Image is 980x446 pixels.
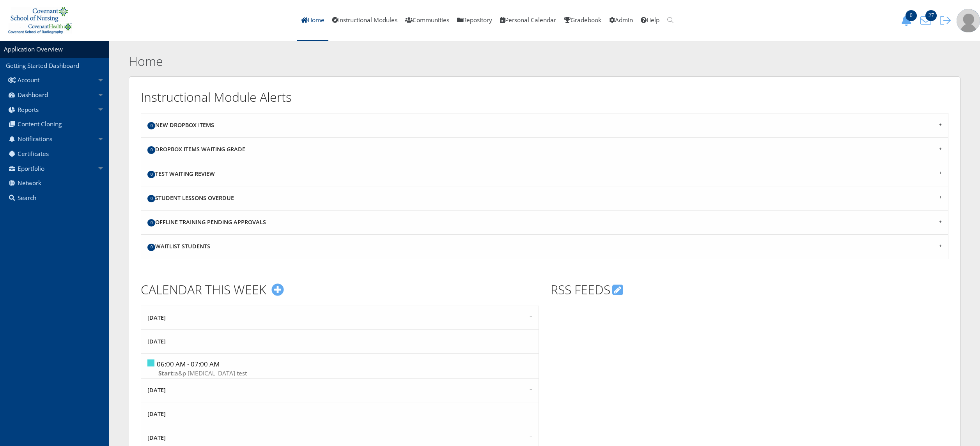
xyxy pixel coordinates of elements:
h4: Waitlist Students [147,242,942,251]
a: 0 [898,16,918,24]
a: 27 [918,16,937,24]
h4: [DATE] [147,314,532,322]
h4: Dropbox Items Waiting Grade [147,145,942,154]
span: 0 [147,195,155,202]
div: 06:00 AM - 07:00 AM [157,357,231,369]
i: Create Event [271,283,284,296]
span: 0 [147,146,155,154]
button: 27 [918,15,937,26]
h4: [DATE] [147,434,532,442]
span: 27 [925,10,937,21]
h4: [DATE] [147,410,532,418]
h4: [DATE] [147,338,532,345]
a: Start:a&p [MEDICAL_DATA] test [155,369,247,377]
h2: Instructional Module Alerts [141,88,948,106]
span: 0 [147,219,155,227]
h2: CALENDAR THIS WEEK [141,281,539,299]
h2: Home [129,53,767,70]
span: 0 [147,122,155,129]
h4: Offline Training Pending Approvals [147,218,942,227]
img: user-profile-default-picture.png [957,9,980,32]
button: 0 [898,15,918,26]
span: 0 [147,244,155,251]
h4: Test Waiting Review [147,170,942,178]
h4: New Dropbox Items [147,121,942,129]
h4: [DATE] [147,386,532,394]
h2: RSS FEEDS [551,281,949,299]
span: 0 [906,10,917,21]
span: 0 [147,171,155,178]
h4: Student Lessons Overdue [147,194,942,202]
a: Application Overview [4,45,63,53]
b: Start: [158,369,175,377]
